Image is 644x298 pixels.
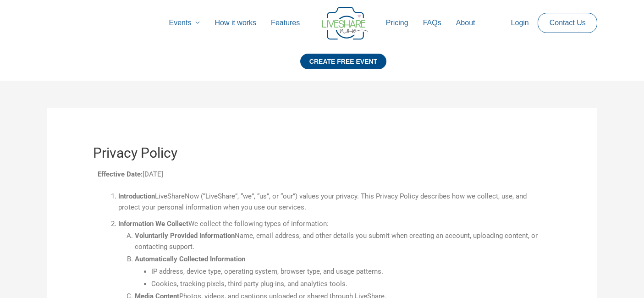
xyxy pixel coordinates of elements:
a: About [449,8,483,38]
a: Features [264,8,307,38]
li: IP address, device type, operating system, browser type, and usage patterns. [151,266,547,277]
li: Name, email address, and other details you submit when creating an account, uploading content, or... [135,230,547,252]
strong: Voluntarily Provided Information [135,232,235,240]
a: Contact Us [542,13,593,33]
h1: Privacy Policy [93,145,551,161]
li: Cookies, tracking pixels, third-party plug-ins, and analytics tools. [151,278,547,289]
nav: Site Navigation [16,8,628,38]
strong: Automatically Collected Information [135,255,245,263]
strong: Information We Collect [118,220,188,228]
a: Login [504,8,536,38]
img: Group 14 | Live Photo Slideshow for Events | Create Free Events Album for Any Occasion [322,7,368,40]
a: Pricing [379,8,416,38]
a: How it works [207,8,264,38]
p: [DATE] [98,169,547,180]
a: Events [162,8,208,38]
a: FAQs [416,8,449,38]
li: LiveShareNow (“LiveShare”, “we”, “us”, or “our”) values your privacy. This Privacy Policy describ... [118,191,547,213]
strong: Effective Date: [98,170,143,178]
div: CREATE FREE EVENT [300,54,386,69]
a: CREATE FREE EVENT [300,54,386,81]
strong: Introduction [118,192,155,200]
